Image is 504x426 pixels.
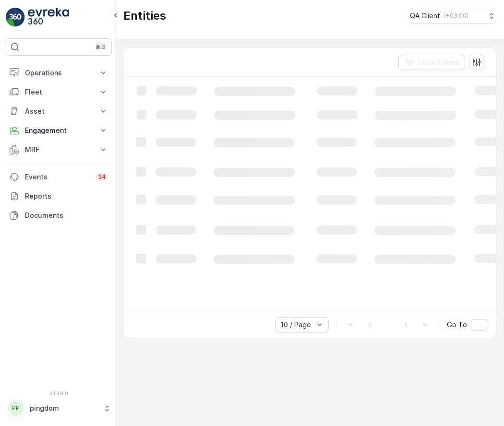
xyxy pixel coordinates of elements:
button: MRF [6,140,112,159]
button: PPpingdom [6,398,112,418]
button: QA Client(+03:00) [410,8,496,24]
p: Documents [25,211,108,220]
button: Asset [6,102,112,121]
p: Reports [25,191,108,201]
p: QA Client [410,11,440,21]
p: Events [25,172,90,182]
p: Entities [123,8,166,24]
button: Clear Filters [398,55,465,70]
span: v 1.49.0 [6,390,112,396]
img: logo_light-DOdMpM7g.png [28,8,69,27]
p: ⌘B [96,43,105,51]
button: Fleet [6,83,112,102]
p: Fleet [25,87,93,97]
p: 34 [98,173,106,181]
p: Operations [25,68,93,78]
button: Engagement [6,121,112,140]
a: Reports [6,187,112,206]
p: MRF [25,145,93,154]
a: Events34 [6,167,112,187]
p: Asset [25,106,93,116]
a: Documents [6,206,112,225]
p: Engagement [25,126,93,135]
img: logo [6,8,25,27]
p: pingdom [30,403,98,413]
button: Operations [6,63,112,83]
span: Go To [447,320,467,330]
div: PP [8,401,24,416]
p: ( +03:00 ) [444,12,468,20]
p: Clear Filters [418,58,459,67]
